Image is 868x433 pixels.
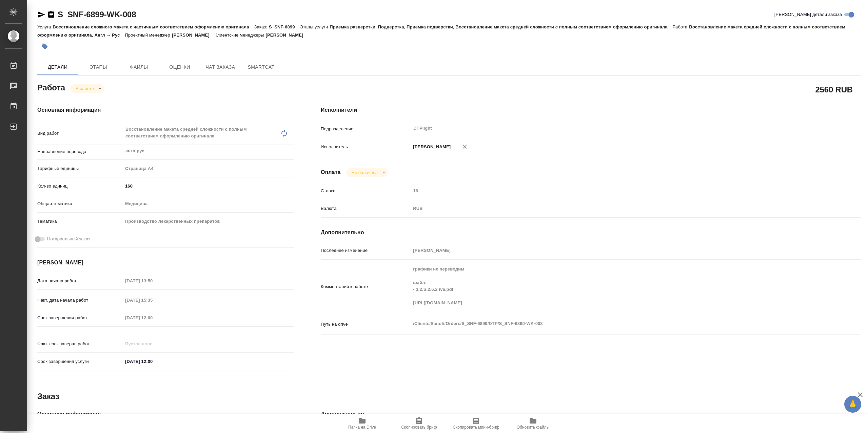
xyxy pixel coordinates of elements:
div: В работе [346,168,388,177]
div: Производство лекарственных препаратов [123,216,294,227]
p: Тарифные единицы [37,165,123,172]
button: Скопировать ссылку для ЯМессенджера [37,10,45,19]
h4: Основная информация [37,410,294,418]
p: Тематика [37,218,123,225]
h4: Дополнительно [321,229,861,237]
p: [PERSON_NAME] [266,33,309,38]
p: Услуга [37,24,53,29]
span: Скопировать бриф [401,425,437,430]
p: Восстановление сложного макета с частичным соответствием оформлению оригинала [53,24,254,29]
p: Подразделение [321,126,411,132]
span: Скопировать мини-бриф [453,425,499,430]
p: Заказ: [254,24,269,29]
input: Пустое поле [123,295,182,305]
span: Обновить файлы [517,425,550,430]
p: Вид работ [37,130,123,137]
input: Пустое поле [123,276,182,286]
button: Скопировать бриф [391,414,448,433]
h2: Заказ [37,391,59,402]
p: Ставка [321,188,411,194]
h4: Основная информация [37,106,294,114]
h4: [PERSON_NAME] [37,259,294,267]
p: Направление перевода [37,148,123,155]
h4: Дополнительно [321,410,861,418]
span: Этапы [82,63,115,71]
button: Добавить тэг [37,39,52,54]
input: ✎ Введи что-нибудь [123,356,182,366]
span: SmartCat [245,63,277,71]
button: 🙏 [844,396,861,413]
p: Приемка разверстки, Подверстка, Приемка подверстки, Восстановление макета средней сложности с пол... [330,24,672,29]
button: Скопировать мини-бриф [448,414,505,433]
textarea: графики не переводим файл: - 3.2.S.2.6.2 iva.pdf [URL][DOMAIN_NAME] [411,263,815,309]
input: Пустое поле [411,245,815,255]
p: Последнее изменение [321,247,411,254]
span: 🙏 [847,397,859,411]
h4: Исполнители [321,106,861,114]
p: Проектный менеджер [125,33,172,38]
p: Валюта [321,205,411,212]
p: Работа [673,24,689,29]
a: S_SNF-6899-WK-008 [58,10,136,19]
span: Папка на Drive [348,425,376,430]
p: Исполнитель [321,144,411,150]
p: Срок завершения услуги [37,358,123,365]
span: Чат заказа [204,63,237,71]
button: Скопировать ссылку [47,10,55,19]
button: Удалить исполнителя [457,139,472,154]
span: Детали [41,63,74,71]
h2: 2560 RUB [815,84,853,95]
p: Факт. дата начала работ [37,297,123,304]
p: Этапы услуги [300,24,330,29]
p: Дата начала работ [37,278,123,284]
p: Комментарий к работе [321,283,411,290]
span: Нотариальный заказ [47,236,90,242]
input: ✎ Введи что-нибудь [123,181,294,191]
p: Путь на drive [321,321,411,328]
h2: Работа [37,81,65,93]
button: Папка на Drive [334,414,391,433]
p: [PERSON_NAME] [172,33,215,38]
p: S_SNF-6899 [269,24,300,29]
p: Кол-во единиц [37,183,123,190]
p: Срок завершения работ [37,315,123,321]
input: Пустое поле [411,186,815,196]
span: Файлы [123,63,155,71]
p: Общая тематика [37,200,123,207]
span: [PERSON_NAME] детали заказа [774,11,842,18]
div: Медицина [123,198,294,210]
input: Пустое поле [123,339,182,349]
textarea: /Clients/Sanofi/Orders/S_SNF-6899/DTP/S_SNF-6899-WK-008 [411,318,815,329]
button: В работе [74,86,96,91]
div: В работе [70,84,104,93]
input: Пустое поле [123,313,182,323]
button: Обновить файлы [505,414,561,433]
p: [PERSON_NAME] [411,144,451,150]
div: RUB [411,203,815,214]
p: Факт. срок заверш. работ [37,341,123,347]
h4: Оплата [321,168,341,176]
p: Клиентские менеджеры [215,33,266,38]
button: Не оплачена [350,170,380,175]
span: Оценки [163,63,196,71]
div: Страница А4 [123,163,294,174]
